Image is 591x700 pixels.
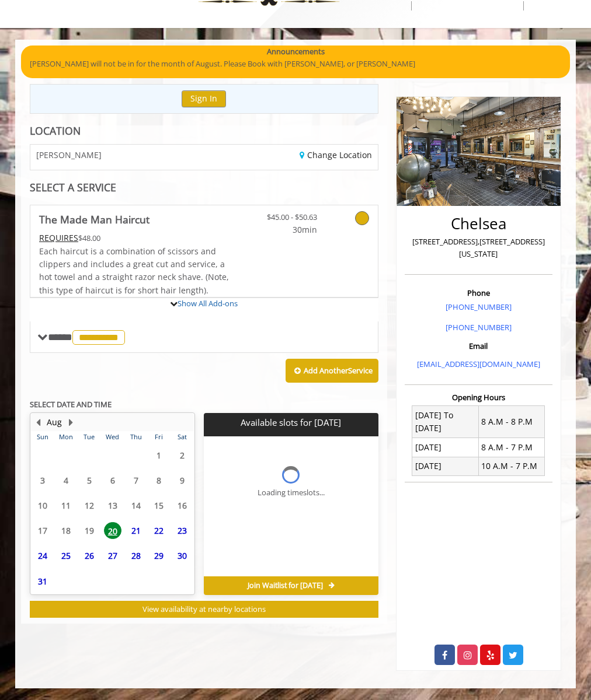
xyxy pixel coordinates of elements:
[478,457,544,475] td: 10 A.M - 7 P.M
[412,457,478,475] td: [DATE]
[478,438,544,457] td: 8 A.M - 7 P.M
[262,223,317,236] span: 30min
[101,518,124,543] td: Select day20
[78,431,101,443] th: Tue
[127,547,145,564] span: 28
[54,543,78,568] td: Select day25
[39,211,150,228] b: The Made Man Haircut
[408,236,550,260] p: [STREET_ADDRESS],[STREET_ADDRESS][US_STATE]
[267,45,325,58] b: Announcements
[304,365,373,376] b: Add Another Service
[178,298,238,309] a: Show All Add-ons
[408,289,550,297] h3: Phone
[34,573,51,590] span: 31
[39,246,229,296] span: Each haircut is a combination of scissors and clippers and includes a great cut and service, a ho...
[446,302,512,312] a: [PHONE_NUMBER]
[417,359,540,369] a: [EMAIL_ADDRESS][DOMAIN_NAME]
[101,543,124,568] td: Select day27
[124,543,148,568] td: Select day28
[124,431,148,443] th: Thu
[101,431,124,443] th: Wed
[104,522,121,539] span: 20
[30,58,561,70] p: [PERSON_NAME] will not be in for the month of August. Please Book with [PERSON_NAME], or [PERSON_...
[36,150,102,159] span: [PERSON_NAME]
[47,416,62,429] button: Aug
[412,438,478,457] td: [DATE]
[248,581,323,590] span: Join Waitlist for [DATE]
[54,431,78,443] th: Mon
[147,431,171,443] th: Fri
[408,342,550,350] h3: Email
[39,232,78,243] span: This service needs some Advance to be paid before we block your appointment
[30,601,378,618] button: View availability at nearby locations
[478,406,544,438] td: 8 A.M - 8 P.M
[31,543,54,568] td: Select day24
[182,90,226,107] button: Sign In
[31,569,54,594] td: Select day31
[262,205,317,236] a: $45.00 - $50.63
[147,518,171,543] td: Select day22
[104,547,121,564] span: 27
[286,359,378,383] button: Add AnotherService
[57,547,75,564] span: 25
[208,418,373,428] p: Available slots for [DATE]
[408,215,550,232] h2: Chelsea
[34,547,51,564] span: 24
[171,431,194,443] th: Sat
[171,518,194,543] td: Select day23
[173,547,191,564] span: 30
[258,487,325,499] div: Loading timeslots...
[81,547,98,564] span: 26
[405,393,552,401] h3: Opening Hours
[150,547,168,564] span: 29
[171,543,194,568] td: Select day30
[31,431,54,443] th: Sun
[150,522,168,539] span: 22
[30,399,112,409] b: SELECT DATE AND TIME
[173,522,191,539] span: 23
[30,297,378,298] div: The Made Man Haircut Add-onS
[412,406,478,438] td: [DATE] To [DATE]
[446,322,512,332] a: [PHONE_NUMBER]
[142,604,266,614] span: View availability at nearby locations
[127,522,145,539] span: 21
[33,416,43,429] button: Previous Month
[78,543,101,568] td: Select day26
[124,518,148,543] td: Select day21
[30,124,81,138] b: LOCATION
[147,543,171,568] td: Select day29
[300,149,372,160] a: Change Location
[30,182,378,193] div: SELECT A SERVICE
[39,232,233,244] div: $48.00
[66,416,75,429] button: Next Month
